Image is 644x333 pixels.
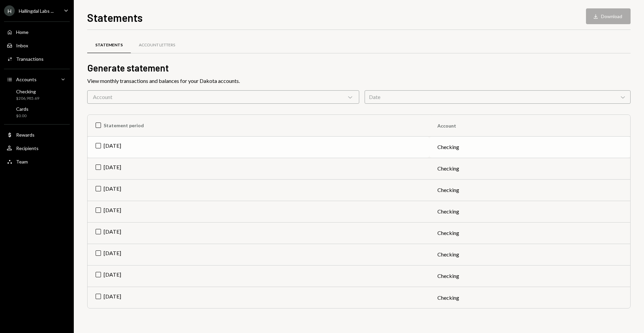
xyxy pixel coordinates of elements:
[429,201,630,222] td: Checking
[16,159,28,164] div: Team
[16,77,37,82] div: Accounts
[429,244,630,265] td: Checking
[87,90,359,104] div: Account
[139,42,175,48] div: Account Letters
[16,56,44,62] div: Transactions
[16,29,29,35] div: Home
[87,11,143,24] h1: Statements
[16,145,39,151] div: Recipients
[429,115,630,136] th: Account
[16,106,29,112] div: Cards
[87,77,631,85] div: View monthly transactions and balances for your Dakota accounts.
[4,73,70,85] a: Accounts
[16,43,28,48] div: Inbox
[16,96,39,101] div: $206,985.69
[16,89,39,94] div: Checking
[4,129,70,141] a: Rewards
[4,155,70,168] a: Team
[429,222,630,244] td: Checking
[4,87,70,103] a: Checking$206,985.69
[87,37,131,54] a: Statements
[16,132,35,138] div: Rewards
[429,287,630,308] td: Checking
[4,39,70,51] a: Inbox
[19,8,54,14] div: Hallingdal Labs ...
[4,53,70,65] a: Transactions
[429,179,630,201] td: Checking
[365,90,631,104] div: Date
[4,142,70,154] a: Recipients
[95,42,123,48] div: Statements
[429,136,630,158] td: Checking
[429,158,630,179] td: Checking
[131,37,183,54] a: Account Letters
[429,265,630,287] td: Checking
[16,113,29,119] div: $0.00
[4,26,70,38] a: Home
[4,104,70,120] a: Cards$0.00
[4,5,15,16] div: H
[87,61,631,75] h2: Generate statement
